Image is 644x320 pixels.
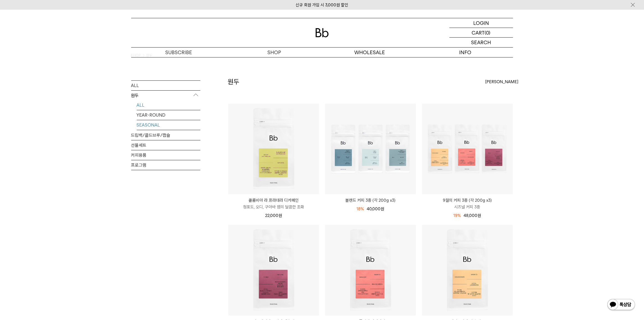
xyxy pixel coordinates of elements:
span: 원 [381,206,384,211]
a: SEASONAL [137,120,200,130]
img: 카카오톡 채널 1:1 채팅 버튼 [607,298,636,312]
p: 원두 [131,90,200,100]
a: YEAR-ROUND [137,110,200,120]
img: 에티오피아 비샨 디모 [422,225,513,316]
p: (0) [485,28,491,37]
a: 신규 회원 가입 시 3,000원 할인 [296,2,348,7]
span: 48,000 [464,213,481,218]
a: 프로그램 [131,160,200,170]
a: 드립백/콜드브루/캡슐 [131,130,200,140]
div: 19% [454,212,461,219]
img: 콜롬비아 마라카이 [325,225,416,316]
a: 선물세트 [131,140,200,150]
a: 커피용품 [131,150,200,160]
p: 9월의 커피 3종 (각 200g x3) [422,197,513,204]
h2: 원두 [228,77,240,86]
a: SHOP [227,48,322,57]
img: 인도네시아 프린자 내추럴 [228,225,319,316]
img: 9월의 커피 3종 (각 200g x3) [422,104,513,194]
p: LOGIN [473,18,489,28]
p: SEARCH [471,38,491,47]
span: 22,000 [265,213,282,218]
span: [PERSON_NAME] [485,78,519,85]
p: WHOLESALE [322,48,418,57]
p: 콜롬비아 라 프라데라 디카페인 [228,197,319,204]
a: 블렌드 커피 3종 (각 200g x3) [325,197,416,204]
img: 로고 [315,28,329,37]
p: 청포도, 오디, 구아바 잼의 달콤한 조화 [228,204,319,210]
a: SUBSCRIBE [131,48,227,57]
img: 블렌드 커피 3종 (각 200g x3) [325,104,416,194]
p: CART [472,28,485,37]
span: 40,000 [367,206,384,211]
a: 콜롬비아 라 프라데라 디카페인 청포도, 오디, 구아바 잼의 달콤한 조화 [228,197,319,210]
img: 콜롬비아 라 프라데라 디카페인 [228,104,319,194]
span: 원 [478,213,481,218]
p: INFO [418,48,513,57]
a: CART (0) [449,28,513,38]
p: 시즈널 커피 3종 [422,204,513,210]
span: 원 [278,213,282,218]
a: 9월의 커피 3종 (각 200g x3) 시즈널 커피 3종 [422,197,513,210]
a: ALL [137,100,200,110]
div: 18% [357,206,364,212]
a: ALL [131,80,200,90]
a: LOGIN [449,18,513,28]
